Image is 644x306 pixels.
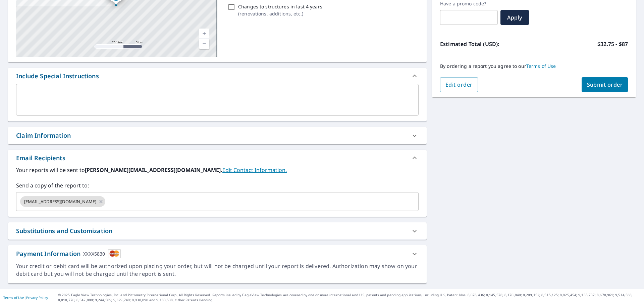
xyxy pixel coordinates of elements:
[108,249,121,258] img: cardImage
[8,68,427,84] div: Include Special Instructions
[238,3,322,10] p: Changes to structures in last 4 years
[8,222,427,239] div: Substitutions and Customization
[440,1,498,7] label: Have a promo code?
[83,249,105,258] div: XXXX5830
[445,81,473,88] span: Edit order
[506,14,524,21] span: Apply
[16,72,99,81] div: Include Special Instructions
[8,245,427,262] div: Payment InformationXXXX5830cardImage
[16,166,419,174] label: Your reports will be sent to
[3,296,48,300] p: |
[440,40,534,48] p: Estimated Total (USD):
[16,262,419,278] div: Your credit or debit card will be authorized upon placing your order, but will not be charged unt...
[16,131,71,140] div: Claim Information
[16,154,65,163] div: Email Recipients
[26,295,48,300] a: Privacy Policy
[16,181,419,189] label: Send a copy of the report to:
[20,199,100,205] span: [EMAIL_ADDRESS][DOMAIN_NAME]
[587,81,623,88] span: Submit order
[440,63,628,69] p: By ordering a report you agree to our
[58,293,641,303] p: © 2025 Eagle View Technologies, Inc. and Pictometry International Corp. All Rights Reserved. Repo...
[16,249,121,258] div: Payment Information
[8,127,427,144] div: Claim Information
[3,295,24,300] a: Terms of Use
[16,226,112,235] div: Substitutions and Customization
[500,10,529,25] button: Apply
[8,150,427,166] div: Email Recipients
[597,40,628,48] p: $32.75 - $87
[238,10,322,17] p: ( renovations, additions, etc. )
[440,77,478,92] button: Edit order
[199,39,209,49] a: Current Level 17, Zoom Out
[20,196,105,207] div: [EMAIL_ADDRESS][DOMAIN_NAME]
[526,63,556,69] a: Terms of Use
[199,29,209,39] a: Current Level 17, Zoom In
[222,166,287,174] a: EditContactInfo
[582,77,628,92] button: Submit order
[85,166,222,174] b: [PERSON_NAME][EMAIL_ADDRESS][DOMAIN_NAME].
